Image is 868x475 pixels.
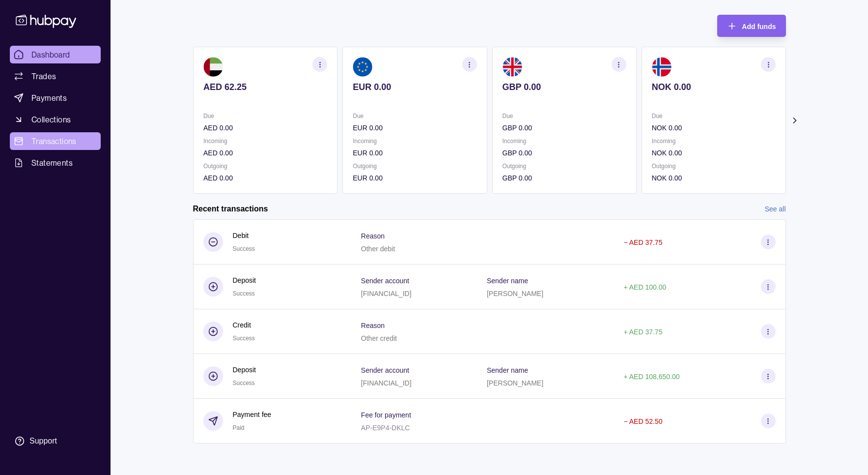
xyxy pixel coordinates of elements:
[717,15,785,37] button: Add funds
[502,148,626,158] p: GBP 0.00
[651,82,775,92] p: NOK 0.00
[353,122,476,133] p: EUR 0.00
[233,290,255,297] span: Success
[233,245,255,252] span: Success
[193,204,268,214] h2: Recent transactions
[203,136,327,147] p: Incoming
[361,245,395,253] p: Other debit
[361,277,409,285] p: Sender account
[742,23,776,30] span: Add funds
[502,82,626,92] p: GBP 0.00
[651,148,775,158] p: NOK 0.00
[233,380,255,386] span: Success
[233,320,255,330] p: Credit
[765,204,786,214] a: See all
[361,366,409,374] p: Sender account
[31,49,70,60] span: Dashboard
[10,89,101,107] a: Payments
[353,173,476,183] p: EUR 0.00
[361,424,410,432] p: AP-E9P4-DKLC
[651,111,775,121] p: Due
[10,67,101,85] a: Trades
[203,82,327,92] p: AED 62.25
[502,161,626,172] p: Outgoing
[487,277,528,285] p: Sender name
[31,70,56,82] span: Trades
[623,238,662,246] p: − AED 37.75
[203,173,327,183] p: AED 0.00
[233,335,255,342] span: Success
[203,161,327,172] p: Outgoing
[233,364,256,375] p: Deposit
[31,157,73,169] span: Statements
[651,122,775,133] p: NOK 0.00
[353,57,372,77] img: eu
[361,322,385,329] p: Reason
[651,136,775,147] p: Incoming
[502,111,626,121] p: Due
[487,290,543,297] p: [PERSON_NAME]
[487,379,543,387] p: [PERSON_NAME]
[361,379,412,387] p: [FINANCIAL_ID]
[233,275,256,286] p: Deposit
[203,57,223,77] img: ae
[651,57,671,77] img: no
[233,424,245,431] span: Paid
[233,230,255,241] p: Debit
[353,82,476,92] p: EUR 0.00
[502,173,626,183] p: GBP 0.00
[361,334,397,342] p: Other credit
[203,148,327,158] p: AED 0.00
[623,373,679,381] p: + AED 108,650.00
[623,328,662,336] p: + AED 37.75
[203,122,327,133] p: AED 0.00
[361,232,385,240] p: Reason
[10,46,101,63] a: Dashboard
[29,436,57,446] div: Support
[623,417,662,425] p: − AED 52.50
[651,173,775,183] p: NOK 0.00
[31,135,77,147] span: Transactions
[31,114,71,125] span: Collections
[353,148,476,158] p: EUR 0.00
[623,283,666,291] p: + AED 100.00
[361,290,412,297] p: [FINANCIAL_ID]
[502,122,626,133] p: GBP 0.00
[361,411,411,419] p: Fee for payment
[10,154,101,172] a: Statements
[10,132,101,150] a: Transactions
[487,366,528,374] p: Sender name
[233,409,272,420] p: Payment fee
[10,111,101,128] a: Collections
[353,161,476,172] p: Outgoing
[353,111,476,121] p: Due
[353,136,476,147] p: Incoming
[31,92,67,104] span: Payments
[651,161,775,172] p: Outgoing
[203,111,327,121] p: Due
[10,431,101,451] a: Support
[502,136,626,147] p: Incoming
[502,57,522,77] img: gb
